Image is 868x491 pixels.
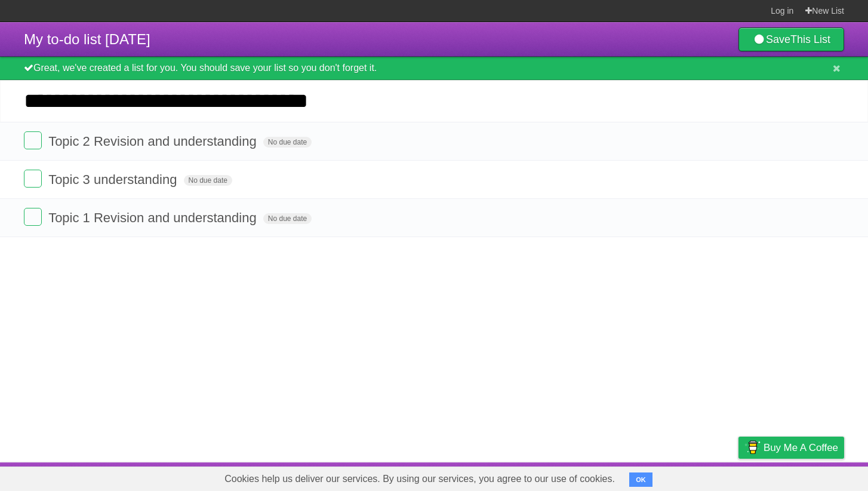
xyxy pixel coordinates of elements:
span: Topic 3 understanding [48,172,180,187]
img: Buy me a coffee [744,437,761,458]
b: This List [790,33,830,45]
span: No due date [263,137,312,148]
label: Done [24,208,42,226]
a: Privacy [723,465,754,488]
span: Cookies help us deliver our services. By using our services, you agree to our use of cookies. [213,467,627,491]
a: Terms [682,465,709,488]
span: No due date [184,175,232,186]
span: My to-do list [DATE] [24,31,150,47]
a: Buy me a coffee [738,437,844,459]
a: Developers [619,465,667,488]
span: Topic 2 Revision and understanding [48,134,260,149]
span: Buy me a coffee [764,437,838,458]
a: About [580,465,605,488]
a: SaveThis List [738,27,844,51]
button: OK [629,472,652,487]
span: Topic 1 Revision and understanding [48,210,260,225]
label: Done [24,170,42,188]
a: Suggest a feature [769,465,844,488]
span: No due date [263,213,312,224]
label: Done [24,131,42,149]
